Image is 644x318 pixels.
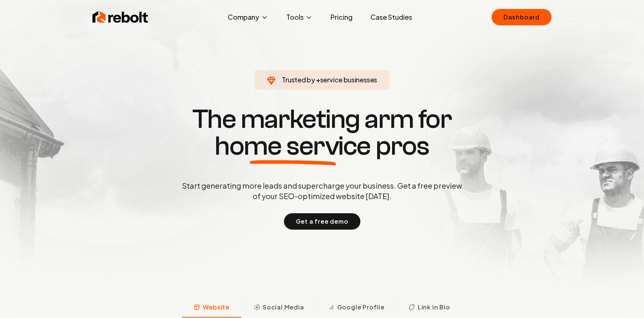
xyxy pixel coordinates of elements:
[182,298,241,318] button: Website
[215,133,371,160] span: home service
[282,75,315,84] span: Trusted by
[263,303,304,312] span: Social Media
[418,303,450,312] span: Link in Bio
[241,298,316,318] button: Social Media
[320,75,378,84] span: service businesses
[92,10,148,25] img: Rebolt Logo
[316,298,397,318] button: Google Profile
[364,10,418,25] a: Case Studies
[180,180,464,201] p: Start generating more leads and supercharge your business. Get a free preview of your SEO-optimiz...
[143,106,501,160] h1: The marketing arm for pros
[280,10,319,25] button: Tools
[203,303,230,312] span: Website
[284,213,360,230] button: Get a free demo
[325,10,359,25] a: Pricing
[222,10,274,25] button: Company
[316,75,320,84] span: +
[337,303,385,312] span: Google Profile
[397,298,462,318] button: Link in Bio
[492,9,552,25] a: Dashboard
